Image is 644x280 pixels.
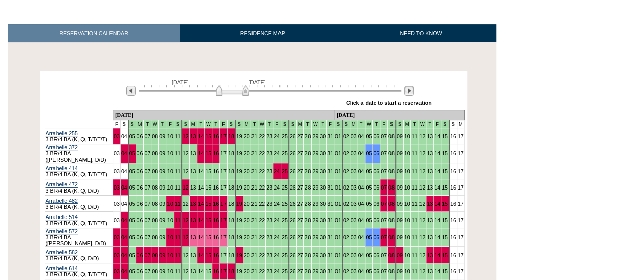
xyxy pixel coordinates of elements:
a: 14 [434,168,440,174]
a: 13 [427,201,433,207]
a: 14 [198,133,204,139]
a: 13 [190,184,197,191]
a: 06 [137,184,143,191]
a: 11 [411,150,417,157]
a: 15 [442,133,448,139]
a: 01 [335,184,341,191]
a: 19 [236,150,242,157]
a: 25 [282,168,288,174]
a: 04 [358,217,364,223]
a: 07 [144,234,150,240]
a: 30 [320,168,326,174]
a: 13 [427,168,433,174]
a: 06 [373,133,379,139]
a: 03 [114,150,120,157]
a: 13 [427,184,433,191]
a: 15 [205,217,211,223]
a: 24 [274,217,280,223]
a: 12 [419,168,425,174]
a: 26 [290,168,296,174]
a: 09 [159,184,165,191]
a: 29 [312,168,318,174]
a: 25 [282,217,288,223]
a: 31 [327,184,333,191]
a: 07 [381,168,387,174]
a: 07 [144,168,150,174]
a: Arrabelle 572 [46,228,78,234]
a: 07 [381,201,387,207]
a: 14 [434,150,440,157]
a: 28 [304,217,311,223]
a: 06 [137,150,143,157]
a: 10 [167,168,173,174]
a: 25 [282,150,288,157]
a: 06 [137,133,143,139]
a: 04 [358,168,364,174]
a: 14 [198,184,204,191]
a: 17 [220,201,227,207]
a: 16 [213,133,219,139]
a: 21 [251,168,257,174]
a: 30 [320,133,326,139]
a: 05 [129,234,135,240]
a: 10 [404,201,410,207]
a: 01 [335,168,341,174]
a: 06 [373,217,379,223]
a: RESIDENCE MAP [180,24,346,42]
a: 09 [397,201,403,207]
a: 15 [205,168,211,174]
a: 05 [129,150,135,157]
a: 08 [388,217,395,223]
a: 11 [411,184,417,191]
a: 27 [297,168,303,174]
a: 28 [304,184,311,191]
a: 05 [366,217,372,223]
a: 16 [213,201,219,207]
a: 21 [251,150,257,157]
a: 21 [251,201,257,207]
a: 11 [175,184,181,191]
a: 29 [312,201,318,207]
a: 03 [114,217,120,223]
a: 17 [458,133,464,139]
a: 04 [358,133,364,139]
a: 11 [175,234,181,240]
a: 03 [351,150,357,157]
a: 06 [137,201,143,207]
a: 10 [404,217,410,223]
a: 13 [190,234,197,240]
a: 27 [297,184,303,191]
a: 03 [114,184,120,191]
a: 10 [167,184,173,191]
a: 09 [159,201,165,207]
a: 22 [259,168,265,174]
a: 21 [251,217,257,223]
a: 04 [358,150,364,157]
a: 10 [404,150,410,157]
a: 10 [167,217,173,223]
a: 17 [220,150,227,157]
a: 11 [411,217,417,223]
a: 18 [228,184,234,191]
a: 19 [236,184,242,191]
a: 13 [427,150,433,157]
a: 18 [228,150,234,157]
a: 06 [373,168,379,174]
a: 20 [244,168,250,174]
a: 09 [159,133,165,139]
a: 28 [304,133,311,139]
a: 08 [152,234,158,240]
a: 05 [129,217,135,223]
a: 09 [159,217,165,223]
a: 08 [152,150,158,157]
a: 22 [259,184,265,191]
a: 17 [458,217,464,223]
a: 12 [183,184,189,191]
a: 16 [450,133,456,139]
a: 24 [274,184,280,191]
a: 24 [274,168,280,174]
a: 14 [198,168,204,174]
a: 18 [228,201,234,207]
a: 15 [205,150,211,157]
a: 05 [366,201,372,207]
